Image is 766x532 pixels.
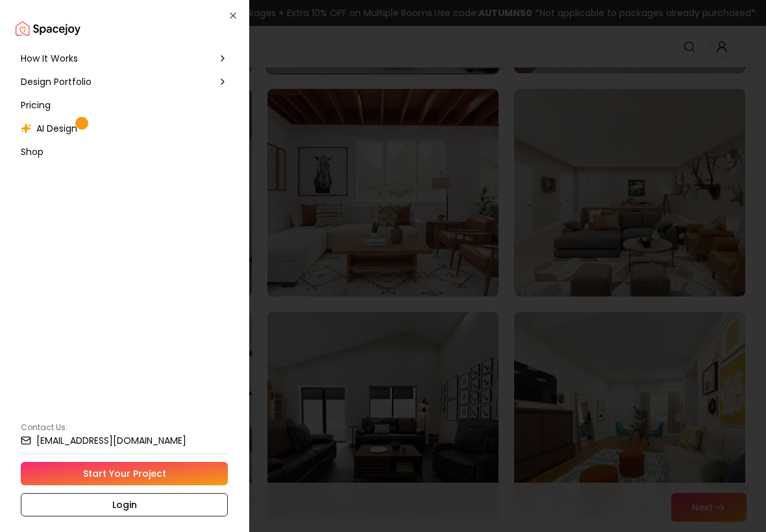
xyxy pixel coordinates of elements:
[36,122,77,135] span: AI Design
[21,435,228,446] a: [EMAIL_ADDRESS][DOMAIN_NAME]
[21,422,228,433] p: Contact Us:
[21,99,51,112] span: Pricing
[21,493,228,516] a: Login
[21,462,228,485] a: Start Your Project
[16,16,80,42] img: Spacejoy Logo
[21,52,78,65] span: How It Works
[21,75,92,88] span: Design Portfolio
[21,145,43,158] span: Shop
[36,436,186,445] small: [EMAIL_ADDRESS][DOMAIN_NAME]
[16,16,80,42] a: Spacejoy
